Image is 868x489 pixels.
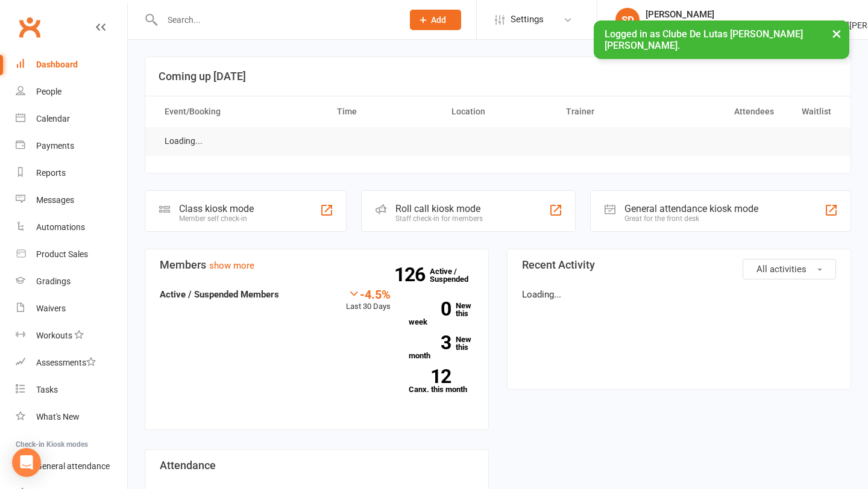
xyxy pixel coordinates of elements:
div: Calendar [36,114,70,123]
a: Payments [16,132,127,160]
th: Time [326,96,441,127]
strong: 12 [409,367,451,385]
div: Class kiosk mode [179,203,254,214]
div: Staff check-in for members [395,214,483,223]
a: 12Canx. this month [409,369,474,393]
a: Waivers [16,295,127,322]
a: Dashboard [16,51,127,78]
span: Settings [511,6,544,33]
span: Add [431,15,446,25]
div: Automations [36,222,85,232]
div: Messages [36,195,74,205]
div: -4.5% [346,287,391,301]
div: Member self check-in [179,214,254,223]
a: General attendance kiosk mode [16,453,127,480]
a: Assessments [16,349,127,376]
strong: 126 [394,266,430,284]
span: All activities [756,264,807,275]
div: Reports [36,168,66,178]
button: × [826,20,848,46]
span: Logged in as Clube De Lutas [PERSON_NAME] [PERSON_NAME]. [605,28,803,51]
a: Product Sales [16,241,127,268]
a: Workouts [16,322,127,349]
a: 3New this month [409,335,474,360]
strong: Active / Suspended Members [160,289,279,300]
div: Roll call kiosk mode [395,203,483,214]
div: Workouts [36,331,72,340]
div: Tasks [36,385,58,394]
button: Add [410,10,461,30]
h3: Recent Activity [522,259,836,271]
a: Clubworx [14,12,45,42]
div: Open Intercom Messenger [12,448,41,477]
a: Calendar [16,105,127,132]
th: Waitlist [785,96,842,127]
div: Payments [36,141,74,151]
div: People [36,87,61,96]
div: Last 30 Days [346,287,391,313]
a: 126Active / Suspended [430,258,483,292]
a: Gradings [16,268,127,295]
th: Event/Booking [154,96,326,127]
a: What's New [16,403,127,431]
input: Search... [159,11,394,28]
div: Gradings [36,276,71,286]
a: show more [209,260,254,271]
h3: Attendance [160,459,474,472]
div: Great for the front desk [624,214,758,223]
div: Waivers [36,304,66,313]
div: What's New [36,412,80,422]
th: Location [441,96,555,127]
td: Loading... [154,127,213,155]
strong: 0 [409,300,451,318]
div: SD [615,8,640,32]
strong: 3 [409,334,451,352]
div: Assessments [36,358,96,367]
p: Loading... [522,287,836,302]
div: Dashboard [36,60,78,69]
a: Tasks [16,376,127,403]
a: 0New this week [409,302,474,326]
th: Attendees [670,96,784,127]
div: General attendance kiosk mode [624,203,758,214]
a: Reports [16,160,127,187]
a: People [16,78,127,105]
h3: Members [160,259,474,271]
a: Messages [16,187,127,214]
div: Product Sales [36,249,88,259]
h3: Coming up [DATE] [159,70,837,83]
a: Automations [16,214,127,241]
div: General attendance [36,461,110,471]
th: Trainer [555,96,670,127]
button: All activities [743,259,836,279]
